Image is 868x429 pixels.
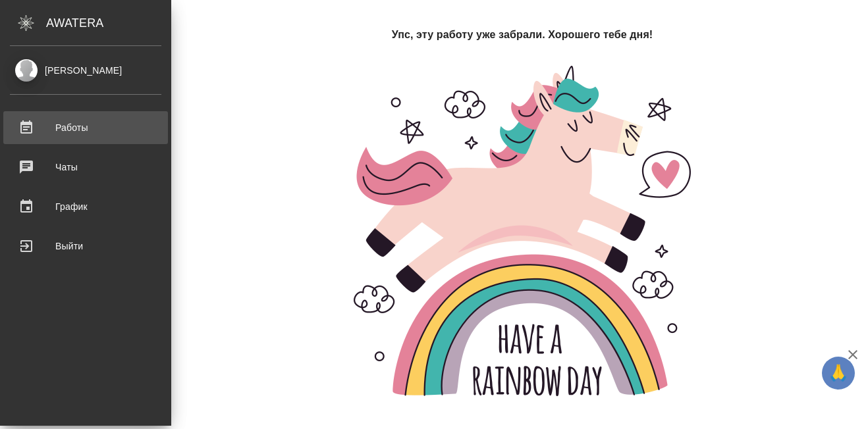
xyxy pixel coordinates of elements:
[822,357,855,390] button: 🙏
[46,10,171,36] div: AWATERA
[3,151,168,184] a: Чаты
[10,157,161,177] div: Чаты
[3,190,168,223] a: График
[10,236,161,256] div: Выйти
[3,111,168,144] a: Работы
[827,359,850,387] span: 🙏
[10,63,161,78] div: [PERSON_NAME]
[392,27,653,43] h4: Упс, эту работу уже забрали. Хорошего тебе дня!
[10,118,161,138] div: Работы
[10,197,161,216] div: График
[3,230,168,263] a: Выйти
